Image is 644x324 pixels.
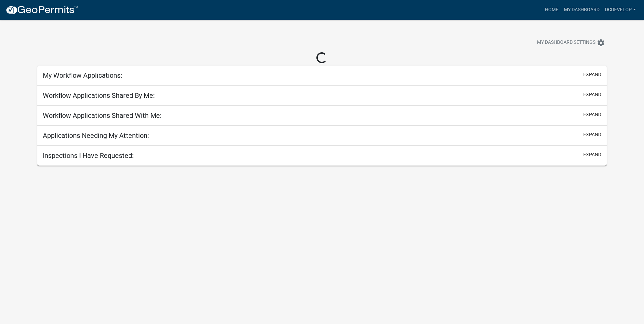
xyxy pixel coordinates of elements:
button: expand [583,91,601,98]
a: Home [542,3,561,16]
button: expand [583,71,601,78]
i: settings [597,39,605,47]
h5: My Workflow Applications: [43,71,122,79]
button: expand [583,151,601,158]
a: DCDevelop [602,3,639,16]
button: My Dashboard Settingssettings [532,36,610,49]
span: My Dashboard Settings [537,39,595,47]
a: My Dashboard [561,3,602,16]
button: expand [583,131,601,138]
button: expand [583,111,601,118]
h5: Applications Needing My Attention: [43,131,149,140]
h5: Inspections I Have Requested: [43,151,134,160]
h5: Workflow Applications Shared With Me: [43,111,162,120]
h5: Workflow Applications Shared By Me: [43,91,155,100]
